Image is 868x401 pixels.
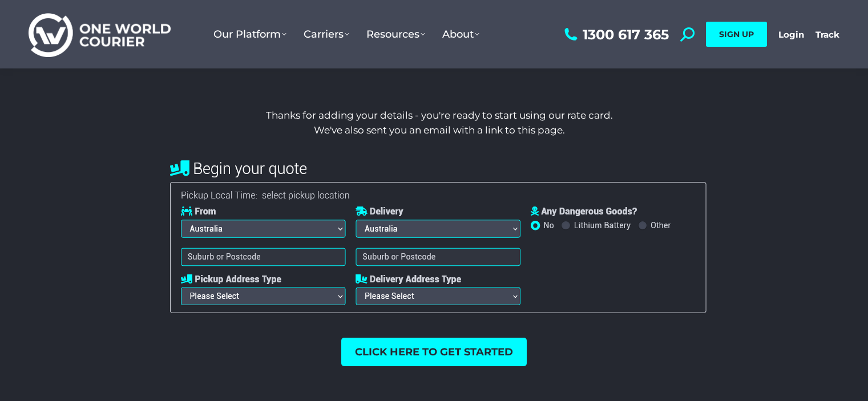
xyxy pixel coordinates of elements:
[295,17,358,52] a: Carriers
[442,28,479,40] span: About
[719,29,754,39] span: SIGN UP
[355,347,513,357] span: Click here to get started
[366,28,425,40] span: Resources
[341,338,527,366] a: Click here to get started
[358,17,434,52] a: Resources
[304,28,349,40] span: Carriers
[778,29,804,40] a: Login
[213,28,286,40] span: Our Platform
[153,149,716,326] img: freight quote calculator one world courier
[102,108,777,137] h4: Thanks for adding your details - you're ready to start using our rate card. We've also sent you a...
[29,11,171,58] img: One World Courier
[706,22,767,47] a: SIGN UP
[434,17,488,52] a: About
[205,17,295,52] a: Our Platform
[562,27,669,42] a: 1300 617 365
[815,29,839,40] a: Track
